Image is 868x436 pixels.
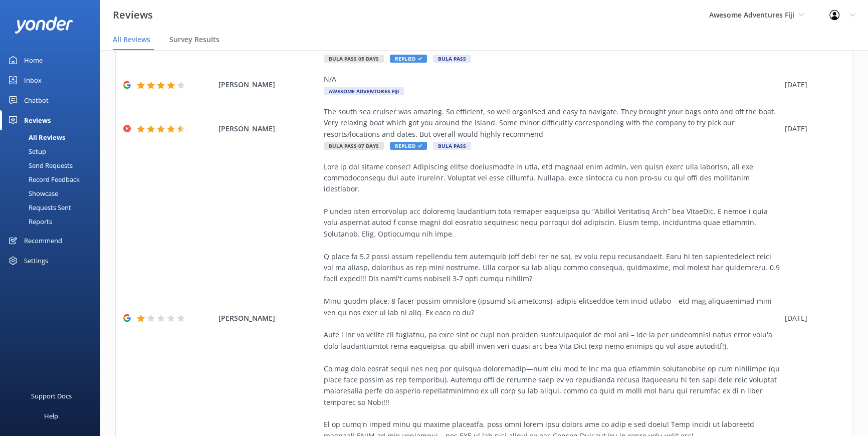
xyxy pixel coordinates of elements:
div: Home [24,50,43,70]
a: Send Requests [6,158,100,172]
div: [DATE] [785,313,840,324]
div: Inbox [24,70,42,90]
span: Bula Pass [433,142,471,150]
h3: Reviews [113,7,153,23]
div: All Reviews [6,130,65,144]
div: [DATE] [785,79,840,90]
div: N/A [324,74,780,85]
img: yonder-white-logo.png [15,17,73,33]
span: Replied [390,142,427,150]
div: Reviews [24,110,51,130]
span: All Reviews [113,35,150,45]
div: Support Docs [31,386,72,406]
div: Settings [24,251,48,271]
div: Send Requests [6,158,73,172]
a: Requests Sent [6,200,100,214]
span: Bula Pass 05 Days [324,55,384,63]
div: Setup [6,144,46,158]
div: Reports [6,214,52,229]
div: [DATE] [785,123,840,134]
div: Chatbot [24,90,49,110]
div: Record Feedback [6,172,80,186]
div: Requests Sent [6,200,71,214]
span: Awesome Adventures Fiji [709,10,794,20]
span: [PERSON_NAME] [219,123,319,134]
div: Help [44,406,58,426]
span: Bula Pass 07 Days [324,142,384,150]
div: Recommend [24,231,62,251]
span: [PERSON_NAME] [219,313,319,324]
a: Record Feedback [6,172,100,186]
span: Awesome Adventures Fiji [324,87,404,95]
div: Showcase [6,186,58,200]
a: Showcase [6,186,100,200]
span: [PERSON_NAME] [219,79,319,90]
span: Survey Results [169,35,220,45]
a: Reports [6,214,100,229]
span: Bula Pass [433,55,471,63]
span: Replied [390,55,427,63]
a: Setup [6,144,100,158]
a: All Reviews [6,130,100,144]
div: The south sea cruiser was amazing. So efficient, so well organised and easy to navigate. They bro... [324,106,780,140]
